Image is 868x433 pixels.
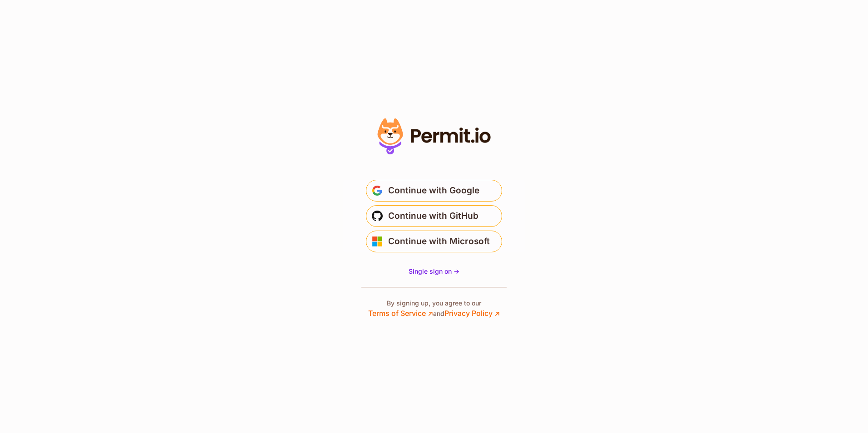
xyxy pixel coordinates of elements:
p: By signing up, you agree to our and [368,299,500,319]
span: Continue with GitHub [388,209,478,223]
span: Continue with Microsoft [388,234,490,249]
button: Continue with Google [366,180,502,202]
a: Privacy Policy ↗ [444,309,500,318]
a: Single sign on -> [409,267,459,276]
button: Continue with Microsoft [366,231,502,252]
span: Continue with Google [388,183,479,198]
button: Continue with GitHub [366,205,502,227]
span: Single sign on -> [409,267,459,275]
a: Terms of Service ↗ [368,309,433,318]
